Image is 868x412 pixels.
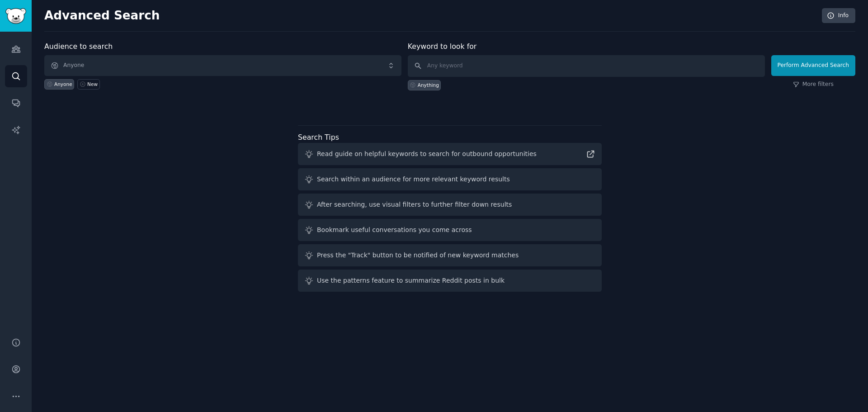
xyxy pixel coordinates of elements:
a: Info [822,8,855,24]
div: Anything [418,82,439,88]
label: Keyword to look for [408,42,477,51]
img: GummySearch logo [5,8,26,24]
div: Use the patterns feature to summarize Reddit posts in bulk [317,276,505,285]
div: Press the "Track" button to be notified of new keyword matches [317,251,519,260]
button: Anyone [44,55,401,76]
div: Bookmark useful conversations you come across [317,225,472,235]
a: More filters [793,81,834,89]
div: Read guide on helpful keywords to search for outbound opportunities [317,149,537,159]
h2: Advanced Search [44,9,817,23]
a: New [77,79,99,90]
div: Search within an audience for more relevant keyword results [317,175,510,184]
label: Search Tips [298,133,339,142]
button: Perform Advanced Search [771,55,855,76]
div: After searching, use visual filters to further filter down results [317,200,512,209]
div: New [87,81,98,87]
div: Anyone [54,81,72,87]
label: Audience to search [44,42,113,51]
input: Any keyword [408,55,765,77]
